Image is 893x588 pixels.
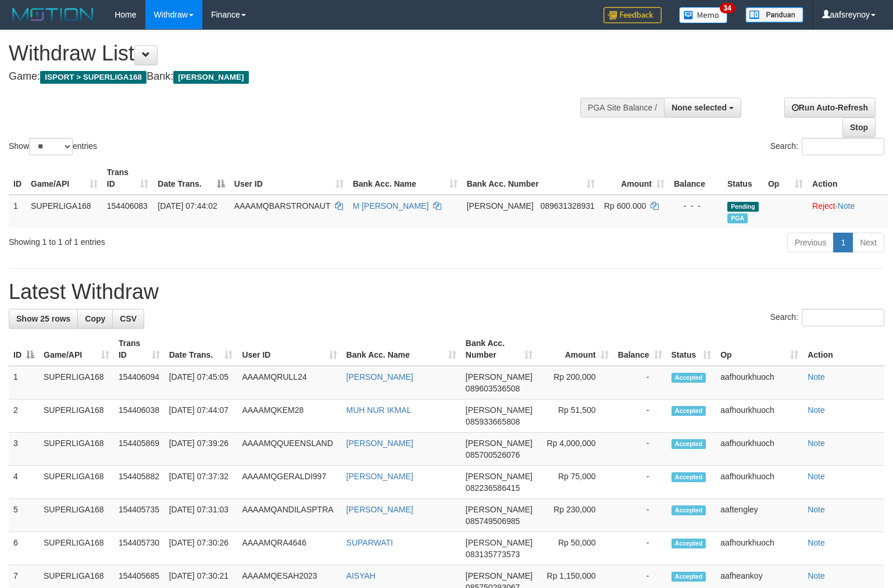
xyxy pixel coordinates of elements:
[770,309,884,326] label: Search:
[165,333,238,366] th: Date Trans.: activate to sort column ascending
[716,433,803,466] td: aafhourkhuoch
[85,314,105,323] span: Copy
[613,499,667,532] td: -
[802,309,884,326] input: Search:
[537,333,613,366] th: Amount: activate to sort column ascending
[671,439,706,449] span: Accepted
[39,333,114,366] th: Game/API: activate to sort column ascending
[466,550,520,559] span: Copy 083135773573 to clipboard
[26,195,102,228] td: SUPERLIGA168
[842,117,876,137] a: Stop
[613,433,667,466] td: -
[114,366,165,400] td: 154406094
[165,366,238,400] td: [DATE] 07:45:05
[671,373,706,383] span: Accepted
[9,138,97,155] label: Show entries
[102,162,153,195] th: Trans ID: activate to sort column ascending
[667,333,716,366] th: Status: activate to sort column ascending
[466,516,520,526] span: Copy 085749506985 to clipboard
[537,532,613,565] td: Rp 50,000
[674,200,718,212] div: - - -
[165,433,238,466] td: [DATE] 07:39:26
[107,201,148,211] span: 154406083
[466,505,533,514] span: [PERSON_NAME]
[39,532,114,565] td: SUPERLIGA168
[763,162,808,195] th: Op: activate to sort column ascending
[158,201,217,211] span: [DATE] 07:44:02
[808,405,825,415] a: Note
[9,6,97,23] img: MOTION_logo.png
[120,314,137,323] span: CSV
[537,499,613,532] td: Rp 230,000
[540,201,594,211] span: Copy 089631328931 to clipboard
[77,309,113,329] a: Copy
[165,400,238,433] td: [DATE] 07:44:07
[234,201,330,211] span: AAAAMQBARSTRONAUT
[114,333,165,366] th: Trans ID: activate to sort column ascending
[723,162,763,195] th: Status
[745,7,803,23] img: panduan.png
[716,366,803,400] td: aafhourkhuoch
[716,466,803,499] td: aafhourkhuoch
[237,499,341,532] td: AAAAMQANDILASPTRA
[812,201,835,211] a: Reject
[671,572,706,582] span: Accepted
[784,98,876,117] a: Run Auto-Refresh
[466,483,520,493] span: Copy 082236586415 to clipboard
[237,366,341,400] td: AAAAMQRULL24
[9,162,26,195] th: ID
[9,71,584,83] h4: Game: Bank:
[114,532,165,565] td: 154405730
[671,103,727,112] span: None selected
[347,439,413,448] a: [PERSON_NAME]
[838,201,855,211] a: Note
[9,195,26,228] td: 1
[237,333,341,366] th: User ID: activate to sort column ascending
[165,532,238,565] td: [DATE] 07:30:26
[9,532,39,565] td: 6
[808,505,825,514] a: Note
[9,400,39,433] td: 2
[112,309,144,329] a: CSV
[39,433,114,466] td: SUPERLIGA168
[671,406,706,416] span: Accepted
[39,400,114,433] td: SUPERLIGA168
[165,466,238,499] td: [DATE] 07:37:32
[802,138,884,155] input: Search:
[833,233,853,252] a: 1
[466,384,520,393] span: Copy 089603536508 to clipboard
[353,201,429,211] a: M [PERSON_NAME]
[9,366,39,400] td: 1
[537,433,613,466] td: Rp 4,000,000
[808,571,825,580] a: Note
[808,162,888,195] th: Action
[153,162,230,195] th: Date Trans.: activate to sort column descending
[716,333,803,366] th: Op: activate to sort column ascending
[716,400,803,433] td: aafhourkhuoch
[237,532,341,565] td: AAAAMQRA4646
[114,433,165,466] td: 154405869
[613,333,667,366] th: Balance: activate to sort column ascending
[347,405,412,415] a: MUH NUR IKMAL
[9,309,78,329] a: Show 25 rows
[26,162,102,195] th: Game/API: activate to sort column ascending
[537,466,613,499] td: Rp 75,000
[727,202,759,212] span: Pending
[808,372,825,382] a: Note
[808,439,825,448] a: Note
[29,138,73,155] select: Showentries
[808,195,888,228] td: ·
[808,538,825,547] a: Note
[716,499,803,532] td: aaftengley
[347,472,413,481] a: [PERSON_NAME]
[466,472,533,481] span: [PERSON_NAME]
[9,231,363,248] div: Showing 1 to 1 of 1 entries
[9,42,584,65] h1: Withdraw List
[679,7,728,23] img: Button%20Memo.svg
[347,505,413,514] a: [PERSON_NAME]
[787,233,834,252] a: Previous
[462,162,599,195] th: Bank Acc. Number: activate to sort column ascending
[537,366,613,400] td: Rp 200,000
[173,71,248,84] span: [PERSON_NAME]
[466,538,533,547] span: [PERSON_NAME]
